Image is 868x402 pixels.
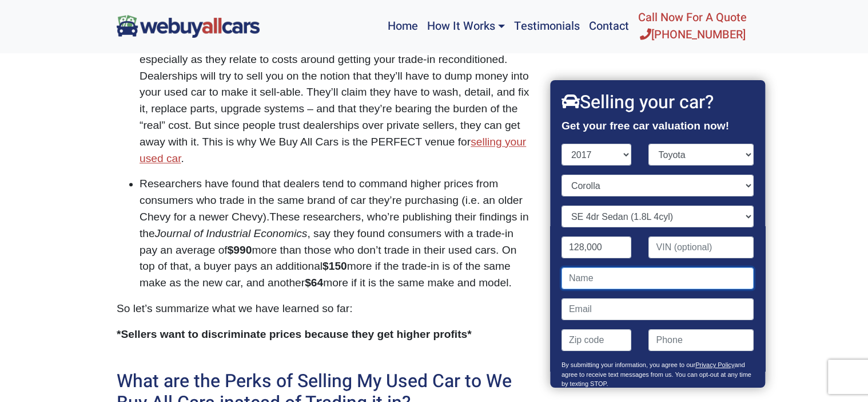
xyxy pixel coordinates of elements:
b: $64 [305,277,323,289]
b: *Sellers want to discriminate prices because they get higher profits* [117,328,472,340]
img: We Buy All Cars in NJ logo [117,15,260,37]
a: Call Now For A Quote[PHONE_NUMBER] [634,5,751,48]
a: Privacy Policy [695,361,734,368]
input: Mileage [562,237,632,258]
b: $990 [228,244,252,256]
a: Testimonials [509,5,584,48]
input: VIN (optional) [649,237,754,258]
span: So let’s summarize what we have learned so far: [117,302,352,314]
span: more if it is the same make and model. [323,277,512,289]
p: By submitting your information, you agree to our and agree to receive text messages from us. You ... [562,360,754,395]
strong: Get your free car valuation now! [562,120,729,132]
input: Name [562,267,754,289]
span: more than those who don’t trade in their used cars. On top of that, a buyer pays an additional [140,244,516,273]
a: Home [383,5,423,48]
input: Zip code [562,329,632,351]
input: Email [562,298,754,320]
a: Contact [584,5,634,48]
b: $150 [322,260,347,272]
a: selling your used car [140,136,526,164]
span: Journal of Industrial Economics [155,227,308,239]
span: Researchers have found that dealers tend to command higher prices from consumers who trade in the... [140,178,528,239]
a: How It Works [423,5,509,48]
input: Phone [649,329,754,351]
span: , say they found consumers with a trade-in pay an average of [140,227,513,256]
span: Another thing to keep in mind is the validity of the dealerships’ arguments, especially as they r... [140,37,529,164]
h2: Selling your car? [562,92,754,113]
